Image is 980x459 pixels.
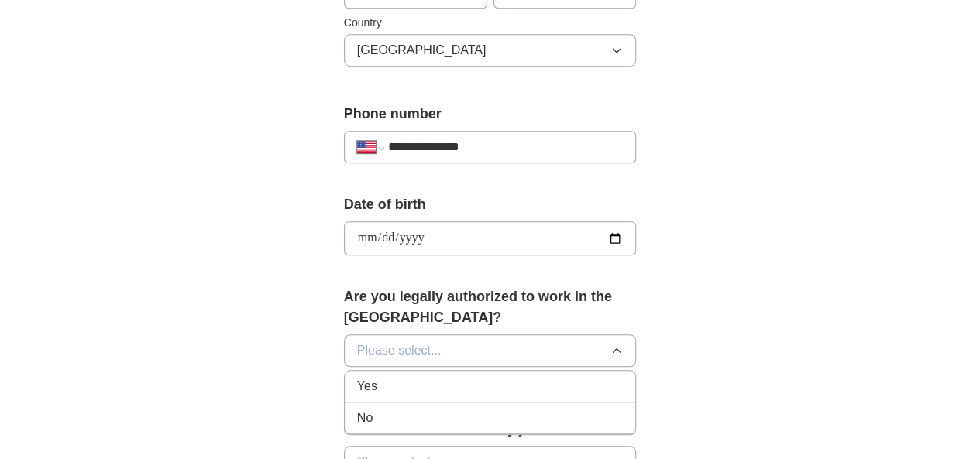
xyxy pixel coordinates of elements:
span: Please select... [357,341,442,360]
label: Country [344,15,637,31]
button: Please select... [344,334,637,367]
label: Are you legally authorized to work in the [GEOGRAPHIC_DATA]? [344,286,637,328]
button: [GEOGRAPHIC_DATA] [344,34,637,67]
label: Phone number [344,104,637,125]
label: Date of birth [344,194,637,215]
span: No [357,409,373,427]
span: [GEOGRAPHIC_DATA] [357,41,487,60]
span: Yes [357,377,377,396]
